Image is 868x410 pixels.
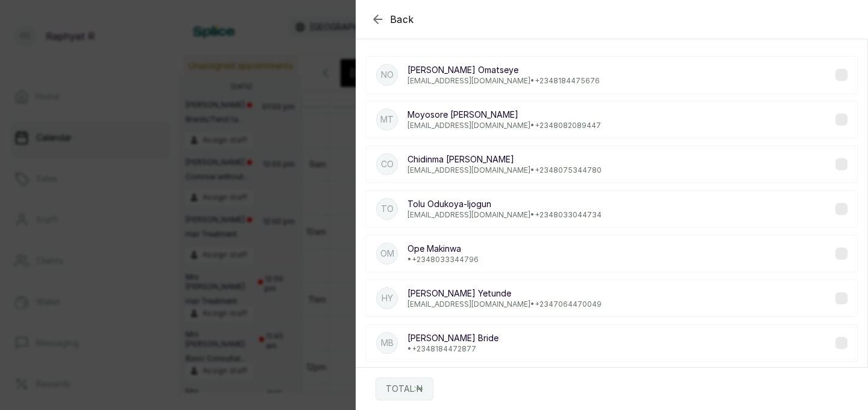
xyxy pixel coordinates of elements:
p: CO [381,158,394,170]
p: [EMAIL_ADDRESS][DOMAIN_NAME] • +234 8082089447 [407,121,601,130]
p: • +234 8033344796 [407,255,479,264]
p: Tolu Odukoya-Ijogun [407,198,602,210]
p: [EMAIL_ADDRESS][DOMAIN_NAME] • +234 8184475676 [407,76,600,86]
p: [PERSON_NAME] Yetunde [407,287,602,299]
p: [EMAIL_ADDRESS][DOMAIN_NAME] • +234 8033044734 [407,210,602,220]
p: [PERSON_NAME] Bride [407,332,498,344]
p: TO [381,203,394,215]
span: Back [390,12,414,27]
p: TOTAL: ₦ [386,383,423,395]
p: Chidinma [PERSON_NAME] [407,153,602,165]
p: HY [382,292,393,304]
p: MT [380,114,394,126]
p: MB [381,337,394,349]
p: [EMAIL_ADDRESS][DOMAIN_NAME] • +234 8075344780 [407,165,602,175]
p: OM [380,248,394,260]
p: • +234 8184472877 [407,344,498,354]
p: [PERSON_NAME] Omatseye [407,64,600,76]
p: [EMAIL_ADDRESS][DOMAIN_NAME] • +234 7064470049 [407,299,602,309]
p: Ope Makinwa [407,243,479,255]
button: Back [371,12,414,27]
p: Moyosore [PERSON_NAME] [407,109,601,121]
p: NO [381,69,394,81]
